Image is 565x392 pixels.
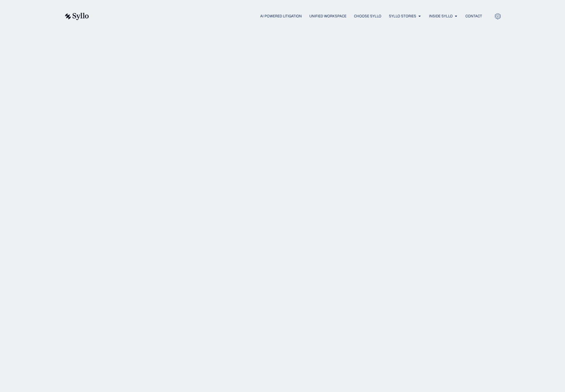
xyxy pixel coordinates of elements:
a: Inside Syllo [429,13,453,19]
nav: Menu [101,13,482,19]
div: Menu Toggle [101,13,482,19]
a: Syllo Stories [389,13,416,19]
img: syllo [64,13,89,20]
a: Choose Syllo [354,13,381,19]
a: AI Powered Litigation [260,13,302,19]
a: Unified Workspace [309,13,346,19]
a: Contact [465,13,482,19]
